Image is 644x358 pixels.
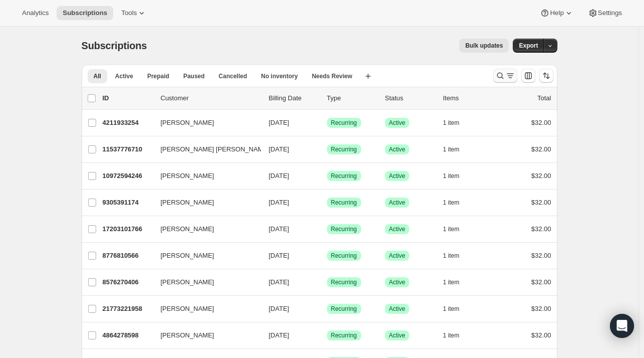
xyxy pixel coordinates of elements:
[115,72,133,80] span: Active
[161,171,214,181] span: [PERSON_NAME]
[103,171,153,181] p: 10972594246
[57,6,113,20] button: Subscriptions
[531,331,551,339] span: $32.00
[63,9,107,17] span: Subscriptions
[155,327,255,343] button: [PERSON_NAME]
[103,144,153,154] p: 11537776710
[331,145,357,153] span: Recurring
[161,198,214,208] span: [PERSON_NAME]
[269,199,289,206] span: [DATE]
[103,304,153,314] p: 21773221958
[161,118,214,128] span: [PERSON_NAME]
[331,172,357,180] span: Recurring
[155,221,255,237] button: [PERSON_NAME]
[531,119,551,126] span: $32.00
[331,199,357,207] span: Recurring
[493,69,517,83] button: Search and filter results
[331,252,357,260] span: Recurring
[385,93,435,103] p: Status
[16,6,55,20] button: Analytics
[103,302,551,316] div: 21773221958[PERSON_NAME][DATE]SuccessRecurringSuccessActive1 item$32.00
[103,93,153,103] p: ID
[389,278,406,286] span: Active
[155,248,255,264] button: [PERSON_NAME]
[103,196,551,210] div: 9305391174[PERSON_NAME][DATE]SuccessRecurringSuccessActive1 item$32.00
[103,93,551,103] div: IDCustomerBilling DateTypeStatusItemsTotal
[269,331,289,339] span: [DATE]
[155,195,255,211] button: [PERSON_NAME]
[443,172,460,180] span: 1 item
[443,196,471,210] button: 1 item
[269,252,289,259] span: [DATE]
[531,252,551,259] span: $32.00
[331,305,357,313] span: Recurring
[443,222,471,236] button: 1 item
[103,224,153,234] p: 17203101766
[103,251,153,261] p: 8776810566
[269,119,289,126] span: [DATE]
[161,330,214,340] span: [PERSON_NAME]
[161,304,214,314] span: [PERSON_NAME]
[389,252,406,260] span: Active
[147,72,169,80] span: Prepaid
[269,93,319,103] p: Billing Date
[115,6,153,20] button: Tools
[598,9,622,17] span: Settings
[103,198,153,208] p: 9305391174
[161,144,269,154] span: [PERSON_NAME] [PERSON_NAME]
[443,278,460,286] span: 1 item
[161,93,261,103] p: Customer
[389,145,406,153] span: Active
[443,328,471,342] button: 1 item
[531,278,551,286] span: $32.00
[22,9,49,17] span: Analytics
[531,225,551,233] span: $32.00
[103,118,153,128] p: 4211933254
[550,9,563,17] span: Help
[155,115,255,131] button: [PERSON_NAME]
[443,252,460,260] span: 1 item
[531,199,551,206] span: $32.00
[443,145,460,153] span: 1 item
[389,172,406,180] span: Active
[531,305,551,312] span: $32.00
[443,93,493,103] div: Items
[389,225,406,233] span: Active
[183,72,205,80] span: Paused
[103,249,551,263] div: 8776810566[PERSON_NAME][DATE]SuccessRecurringSuccessActive1 item$32.00
[531,172,551,180] span: $32.00
[269,305,289,312] span: [DATE]
[269,172,289,180] span: [DATE]
[389,119,406,127] span: Active
[521,69,535,83] button: Customize table column order and visibility
[389,199,406,207] span: Active
[103,142,551,156] div: 11537776710[PERSON_NAME] [PERSON_NAME][DATE]SuccessRecurringSuccessActive1 item$32.00
[312,72,353,80] span: Needs Review
[513,39,544,53] button: Export
[331,278,357,286] span: Recurring
[443,305,460,313] span: 1 item
[161,251,214,261] span: [PERSON_NAME]
[155,168,255,184] button: [PERSON_NAME]
[443,225,460,233] span: 1 item
[443,331,460,339] span: 1 item
[360,69,376,83] button: Create new view
[443,142,471,156] button: 1 item
[443,199,460,207] span: 1 item
[331,119,357,127] span: Recurring
[155,274,255,290] button: [PERSON_NAME]
[103,116,551,130] div: 4211933254[PERSON_NAME][DATE]SuccessRecurringSuccessActive1 item$32.00
[161,277,214,287] span: [PERSON_NAME]
[155,301,255,317] button: [PERSON_NAME]
[539,69,553,83] button: Sort the results
[459,39,509,53] button: Bulk updates
[443,169,471,183] button: 1 item
[103,275,551,289] div: 8576270406[PERSON_NAME][DATE]SuccessRecurringSuccessActive1 item$32.00
[121,9,137,17] span: Tools
[443,275,471,289] button: 1 item
[443,249,471,263] button: 1 item
[389,331,406,339] span: Active
[331,225,357,233] span: Recurring
[82,40,147,51] span: Subscriptions
[531,145,551,153] span: $32.00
